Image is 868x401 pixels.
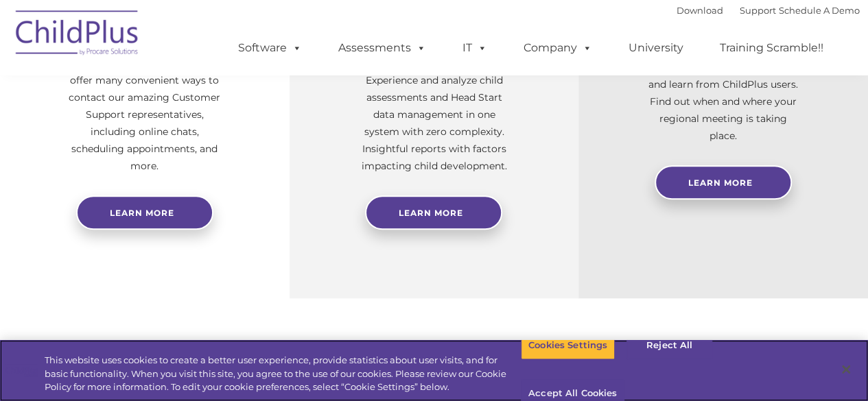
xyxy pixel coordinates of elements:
button: Reject All [626,331,712,360]
button: Cookies Settings [521,331,615,360]
a: Assessments [325,34,440,62]
a: Support [740,5,776,16]
a: Training Scramble!! [706,34,837,62]
a: Download [677,5,723,16]
span: Learn More [399,208,463,218]
a: IT [449,34,501,62]
button: Close [831,354,861,385]
font: | [677,5,860,16]
span: Phone number [191,147,249,157]
a: Schedule A Demo [779,5,860,16]
a: Learn more [76,195,213,230]
span: Learn more [110,208,174,218]
p: Experience and analyze child assessments and Head Start data management in one system with zero c... [358,72,511,175]
a: Software [224,34,316,62]
span: Learn More [688,178,753,188]
p: Not using ChildPlus? These are a great opportunity to network and learn from ChildPlus users. Fin... [647,42,799,145]
a: University [615,34,697,62]
p: Need help with ChildPlus? We offer many convenient ways to contact our amazing Customer Support r... [69,55,221,175]
span: Last name [191,90,233,101]
a: Learn More [655,165,792,199]
a: Learn More [365,195,502,230]
a: Company [510,34,606,62]
img: ChildPlus by Procare Solutions [9,1,146,69]
div: This website uses cookies to create a better user experience, provide statistics about user visit... [45,354,521,394]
